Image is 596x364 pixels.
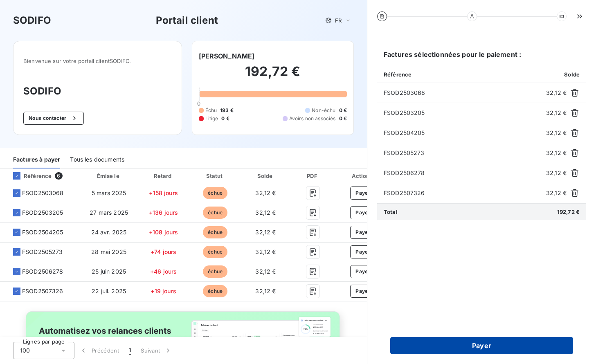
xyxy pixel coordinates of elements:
span: FSOD2506278 [384,169,543,177]
span: 0 [197,100,200,107]
span: FSOD2503205 [384,109,543,117]
span: échue [203,226,227,238]
span: FR [335,17,342,24]
span: 28 mai 2025 [91,248,126,255]
span: FSOD2505273 [384,149,543,157]
span: 32,12 € [255,209,276,216]
span: FSOD2506278 [22,267,63,276]
button: Payer [350,265,376,278]
span: FSOD2504205 [22,228,63,236]
button: Suivant [136,342,177,359]
span: +46 jours [150,268,177,275]
span: FSOD2505273 [22,248,63,256]
span: Non-échu [312,107,335,114]
h6: [PERSON_NAME] [199,51,255,61]
span: 25 juin 2025 [92,268,126,275]
span: 32,12 € [546,109,567,117]
div: Statut [191,172,239,180]
span: Avoirs non associés [289,115,336,122]
span: 32,12 € [546,149,567,157]
div: Émise le [82,172,136,180]
span: 0 € [221,115,229,122]
h3: Portail client [156,13,218,28]
span: 27 mars 2025 [90,209,128,216]
button: Payer [350,245,376,258]
span: 22 juil. 2025 [92,288,126,294]
div: Factures à payer [13,151,60,169]
span: 32,12 € [546,189,567,197]
span: 32,12 € [546,129,567,137]
span: +19 jours [151,288,176,294]
span: 32,12 € [546,89,567,97]
span: 193 € [220,107,234,114]
h6: Factures sélectionnées pour le paiement : [377,49,586,66]
span: +136 jours [149,209,178,216]
button: Payer [350,206,376,219]
span: 32,12 € [255,229,276,236]
div: Solde [243,172,289,180]
button: 1 [124,342,136,359]
div: Tous les documents [70,151,124,169]
span: FSOD2507326 [22,287,63,295]
span: 24 avr. 2025 [91,229,127,236]
span: +74 jours [151,248,176,255]
span: Solde [564,71,580,78]
button: Précédent [74,342,124,359]
h2: 192,72 € [199,63,347,88]
span: échue [203,246,227,258]
h3: SODIFO [23,84,172,99]
span: +158 jours [149,189,178,196]
button: Payer [350,285,376,298]
span: FSOD2507326 [384,189,543,197]
span: FSOD2503068 [384,89,543,97]
h3: SODIFO [13,13,51,28]
span: FSOD2503205 [22,209,63,217]
span: 100 [20,346,30,355]
span: Référence [384,71,412,78]
span: échue [203,285,227,297]
span: 192,72 € [557,209,580,215]
span: 0 € [339,107,347,114]
div: Actions [337,172,389,180]
span: échue [203,265,227,278]
span: 5 mars 2025 [92,189,126,196]
span: Bienvenue sur votre portail client SODIFO . [23,58,172,64]
div: Référence [7,172,52,180]
div: PDF [292,172,333,180]
span: Total [384,209,398,215]
button: Nous contacter [23,112,84,125]
span: 32,12 € [255,288,276,294]
span: 32,12 € [546,169,567,177]
span: 32,12 € [255,268,276,275]
span: FSOD2504205 [384,129,543,137]
button: Payer [390,337,573,354]
span: 32,12 € [255,189,276,196]
span: Litige [205,115,218,122]
span: échue [203,207,227,219]
button: Payer [350,226,376,239]
div: Retard [139,172,188,180]
span: +108 jours [149,229,178,236]
button: Payer [350,186,376,200]
span: échue [203,187,227,199]
span: FSOD2503068 [22,189,64,197]
span: 0 € [339,115,347,122]
span: Échu [205,107,217,114]
span: 1 [129,346,131,355]
span: 6 [55,172,62,180]
span: 32,12 € [255,248,276,255]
